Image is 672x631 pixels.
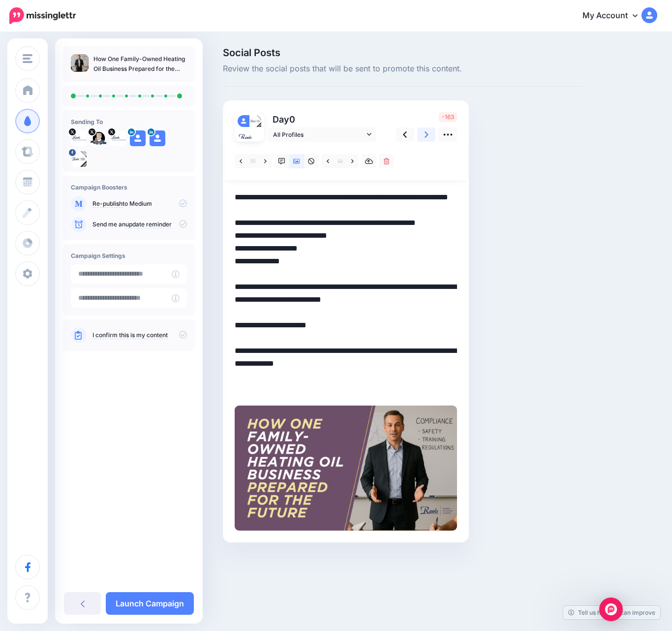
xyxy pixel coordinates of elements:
a: Tell us how we can improve [563,606,660,619]
h4: Campaign Boosters [71,184,187,191]
a: I confirm this is my content [92,331,168,339]
span: Review the social posts that will be sent to promote this content. [223,63,582,75]
img: user_default_image.png [130,130,146,146]
h4: Campaign Settings [71,252,187,259]
a: All Profiles [268,127,376,142]
img: AvLDnNRx-84397.png [110,130,126,146]
span: 0 [289,114,295,125]
div: Open Intercom Messenger [599,598,623,621]
h4: Sending To [71,118,187,126]
img: Missinglettr [9,7,76,24]
img: 298721903_500513248743263_3748918132312345394_n-bsa146078.jpg [71,151,87,167]
img: K4a0VqQV-84395.png [71,130,87,146]
a: Re-publish [92,200,122,208]
img: d52d9ba689991469338a0bf45a6dd9f2_thumb.jpg [71,54,89,72]
img: menu.png [23,54,32,63]
img: 298721903_500513248743263_3748918132312345394_n-bsa146078.jpg [249,115,261,127]
span: All Profiles [273,129,365,140]
p: to Medium [92,199,187,208]
p: Send me an [92,220,187,229]
p: How One Family-Owned Heating Oil Business Prepared for the Future [93,54,187,74]
img: K4a0VqQV-84395.png [238,127,261,151]
a: update reminder [125,221,172,228]
span: -163 [439,112,457,122]
a: My Account [573,4,657,28]
img: wGcXMLAX-84396.jpg [91,130,106,146]
span: Social Posts [223,48,582,58]
img: NZ0Y5EF93MNQ06G30U2EMHWPTXVW9Q99.png [235,406,457,531]
img: user_default_image.png [150,130,165,146]
p: Day [268,112,378,126]
img: user_default_image.png [238,115,249,127]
